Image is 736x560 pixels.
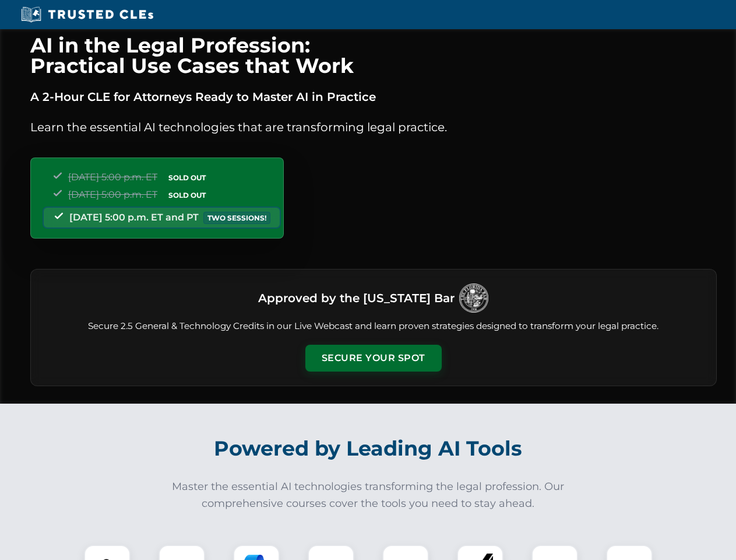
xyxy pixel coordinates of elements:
img: Trusted CLEs [17,6,157,23]
p: Learn the essential AI technologies that are transforming legal practice. [30,118,717,136]
button: Secure Your Spot [305,345,442,372]
span: [DATE] 5:00 p.m. ET [68,189,157,200]
img: Logo [459,283,488,313]
span: SOLD OUT [164,189,210,201]
h2: Powered by Leading AI Tools [45,428,691,469]
p: Secure 2.5 General & Technology Credits in our Live Webcast and learn proven strategies designed ... [45,320,702,333]
h3: Approved by the [US_STATE] Bar [258,288,455,309]
p: A 2-Hour CLE for Attorneys Ready to Master AI in Practice [30,87,717,106]
h1: AI in the Legal Profession: Practical Use Cases that Work [30,35,717,76]
span: [DATE] 5:00 p.m. ET [68,171,157,183]
span: SOLD OUT [164,171,210,184]
p: Master the essential AI technologies transforming the legal profession. Our comprehensive courses... [164,478,572,512]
